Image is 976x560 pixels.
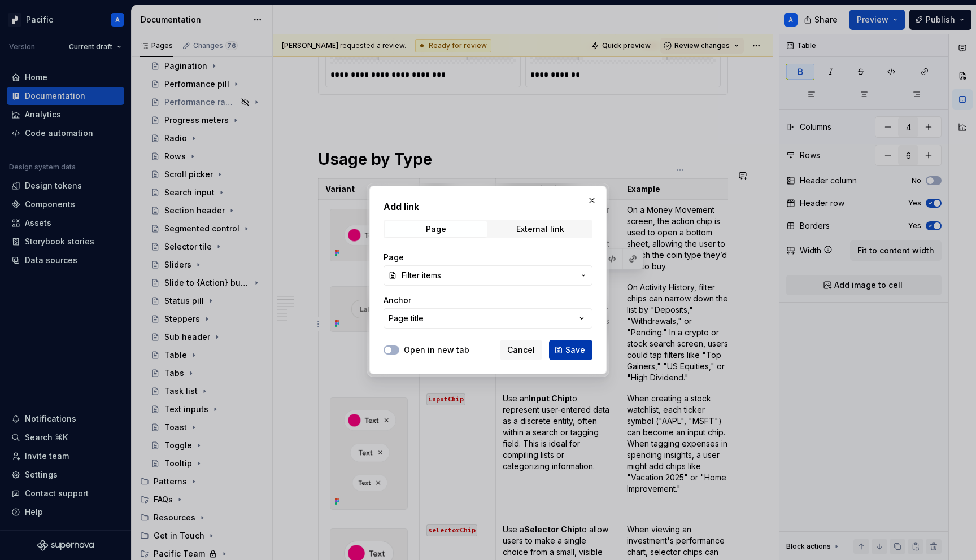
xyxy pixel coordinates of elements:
[426,225,446,234] div: Page
[384,200,592,213] h2: Add link
[404,344,469,356] label: Open in new tab
[500,340,542,360] button: Cancel
[549,340,592,360] button: Save
[384,308,592,329] button: Page title
[507,344,535,356] span: Cancel
[565,344,585,356] span: Save
[384,295,411,306] label: Anchor
[389,313,424,324] div: Page title
[384,252,404,263] label: Page
[516,225,564,234] div: External link
[402,270,441,281] span: Filter items
[384,265,592,286] button: Filter items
